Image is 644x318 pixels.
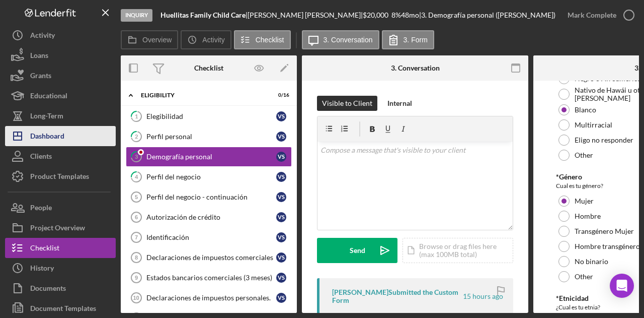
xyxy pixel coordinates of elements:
[194,64,223,72] div: Checklist
[5,238,116,258] button: Checklist
[30,166,89,189] div: Product Templates
[322,96,372,111] div: Visible to Client
[5,198,116,218] button: People
[317,238,397,263] button: Send
[121,9,152,22] div: Inquiry
[135,194,138,200] tspan: 5
[181,30,231,49] button: Activity
[332,288,461,304] div: [PERSON_NAME] Submitted the Custom Form
[387,96,412,111] div: Internal
[133,295,139,301] tspan: 10
[126,147,292,167] a: 3Demografía personalVS
[557,5,639,25] button: Mark Complete
[276,152,286,162] div: V S
[5,278,116,298] a: Documents
[575,151,593,159] label: Other
[404,36,428,44] label: 3. Form
[141,92,264,98] div: ELIGIBILITY
[5,166,116,186] button: Product Templates
[575,136,633,144] label: Eligo no responder
[126,167,292,187] a: 4Perfil del negocioVS
[575,273,593,281] label: Other
[135,234,138,240] tspan: 7
[146,193,276,201] div: Perfil del negocio - continuación
[363,11,388,19] span: $20,000
[5,66,116,86] button: Grants
[276,232,286,242] div: V S
[30,66,51,88] div: Grants
[30,86,67,108] div: Educational
[160,11,246,19] b: Huellitas Family Child Care
[276,293,286,303] div: V S
[135,255,138,261] tspan: 8
[30,126,64,149] div: Dashboard
[142,36,172,44] label: Overview
[202,36,224,44] label: Activity
[160,11,248,19] div: |
[146,274,276,282] div: Estados bancarios comerciales (3 meses)
[146,253,276,262] div: Declaraciones de impuestos comerciales
[324,36,373,44] label: 3. Conversation
[5,45,116,66] button: Loans
[5,146,116,166] a: Clients
[146,133,276,141] div: Perfil personal
[5,25,116,45] a: Activity
[5,106,116,126] button: Long-Term
[126,247,292,268] a: 8Declaraciones de impuestos comercialesVS
[575,258,608,266] label: No binario
[135,275,138,281] tspan: 9
[382,30,434,49] button: 3. Form
[317,96,377,111] button: Visible to Client
[146,294,276,302] div: Declaraciones de impuestos personales.
[575,197,594,205] label: Mujer
[146,173,276,181] div: Perfil del negocio
[5,258,116,278] a: History
[391,11,401,19] div: 8 %
[382,96,417,111] button: Internal
[30,106,63,129] div: Long-Term
[256,36,284,44] label: Checklist
[30,278,66,301] div: Documents
[575,227,634,235] label: Transgénero Mujer
[401,11,419,19] div: 48 mo
[146,213,276,221] div: Autorización de crédito
[276,111,286,121] div: V S
[126,288,292,308] a: 10Declaraciones de impuestos personales.VS
[350,238,365,263] div: Send
[276,252,286,263] div: V S
[30,25,55,48] div: Activity
[302,30,379,49] button: 3. Conversation
[276,132,286,142] div: V S
[30,198,52,220] div: People
[568,5,616,25] div: Mark Complete
[5,126,116,146] a: Dashboard
[121,30,178,49] button: Overview
[135,153,138,160] tspan: 3
[126,106,292,126] a: 1ElegibilidadVS
[271,92,289,98] div: 0 / 16
[30,258,54,281] div: History
[575,121,612,129] label: Multirracial
[126,187,292,207] a: 5Perfil del negocio - continuaciónVS
[575,242,640,250] label: Hombre transgénero
[276,192,286,202] div: V S
[419,11,555,19] div: | 3. Demografía personal ([PERSON_NAME])
[391,64,440,72] div: 3. Conversation
[146,153,276,161] div: Demografía personal
[126,126,292,147] a: 2Perfil personalVS
[5,86,116,106] button: Educational
[276,172,286,182] div: V S
[135,133,138,140] tspan: 2
[248,11,363,19] div: [PERSON_NAME] [PERSON_NAME] |
[135,113,138,119] tspan: 1
[5,218,116,238] button: Project Overview
[575,106,596,114] label: Blanco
